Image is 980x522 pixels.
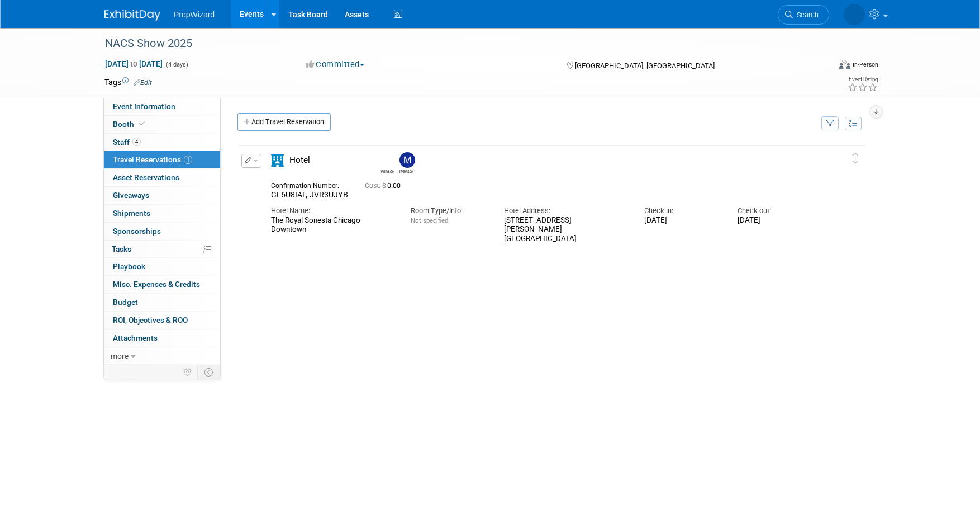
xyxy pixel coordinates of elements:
[575,62,715,70] span: [GEOGRAPHIC_DATA], [GEOGRAPHIC_DATA]
[848,77,878,82] div: Event Rating
[104,98,220,115] a: Event Information
[738,206,814,216] div: Check-out:
[844,4,865,25] img: Addison Ironside
[101,34,812,54] div: NACS Show 2025
[271,216,394,235] div: The Royal Sonesta Chicago Downtown
[365,182,387,190] span: Cost: $
[104,294,220,311] a: Budget
[763,58,878,75] div: Event Format
[289,155,310,165] span: Hotel
[853,153,858,164] i: Click and drag to move item
[411,217,448,224] span: Not specified
[504,206,627,216] div: Hotel Address:
[129,59,139,68] span: to
[113,298,138,307] span: Budget
[826,120,834,128] i: Filter by Traveler
[113,120,147,129] span: Booth
[271,154,284,167] i: Hotel
[132,138,141,146] span: 4
[104,59,163,69] span: [DATE] [DATE]
[104,77,152,88] td: Tags
[165,61,188,68] span: (4 days)
[139,121,145,127] i: Booth reservation complete
[104,276,220,293] a: Misc. Expenses & Credits
[104,312,220,329] a: ROI, Objectives & ROO
[113,280,200,289] span: Misc. Expenses & Credits
[104,116,220,133] a: Booth
[184,156,192,164] span: 1
[198,365,221,379] td: Toggle Event Tabs
[104,330,220,347] a: Attachments
[113,173,179,182] span: Asset Reservations
[113,209,150,218] span: Shipments
[644,206,721,216] div: Check-in:
[113,102,175,111] span: Event Information
[852,60,878,69] div: In-Person
[380,152,396,168] img: Jay Baugues
[399,152,415,168] img: Matt Sanders
[271,178,348,190] div: Confirmation Number:
[104,134,220,151] a: Staff4
[104,187,220,204] a: Giveaways
[178,365,198,379] td: Personalize Event Tab Strip
[104,241,220,258] a: Tasks
[104,151,220,168] a: Travel Reservations1
[104,347,220,365] a: more
[271,190,348,199] span: GF6U8IAF, JVR3UJYB
[113,262,145,271] span: Playbook
[113,333,158,342] span: Attachments
[738,216,814,225] div: [DATE]
[104,258,220,275] a: Playbook
[237,113,331,131] a: Add Travel Reservation
[112,244,131,253] span: Tasks
[411,206,487,216] div: Room Type/Info:
[839,60,850,69] img: Format-Inperson.png
[271,206,394,216] div: Hotel Name:
[113,155,192,164] span: Travel Reservations
[302,59,369,70] button: Committed
[113,227,161,236] span: Sponsorships
[113,138,141,147] span: Staff
[397,152,416,174] div: Matt Sanders
[377,152,397,174] div: Jay Baugues
[104,205,220,222] a: Shipments
[104,223,220,240] a: Sponsorships
[793,11,819,19] span: Search
[504,216,627,244] div: [STREET_ADDRESS][PERSON_NAME] [GEOGRAPHIC_DATA]
[113,191,149,200] span: Giveaways
[134,79,152,87] a: Edit
[104,169,220,186] a: Asset Reservations
[380,168,394,174] div: Jay Baugues
[174,10,215,19] span: PrepWizard
[778,5,829,25] a: Search
[104,10,160,21] img: ExhibitDay
[365,182,405,190] span: 0.00
[399,168,413,174] div: Matt Sanders
[113,316,188,325] span: ROI, Objectives & ROO
[111,351,129,360] span: more
[644,216,721,225] div: [DATE]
